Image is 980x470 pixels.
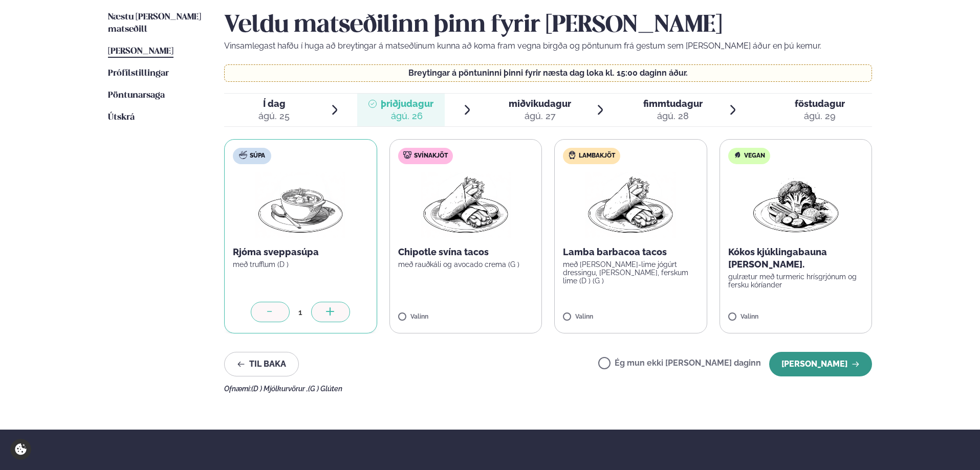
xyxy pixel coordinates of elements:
[258,98,290,110] span: Í dag
[563,246,699,258] p: Lamba barbacoa tacos
[585,172,676,238] img: Wraps.png
[108,46,173,58] a: [PERSON_NAME]
[728,246,864,271] p: Kókos kjúklingabauna [PERSON_NAME].
[233,246,368,258] p: Rjóma sveppasúpa
[108,111,135,124] a: Útskrá
[233,260,368,268] p: með trufflum (D )
[290,306,311,318] div: 1
[421,172,511,238] img: Wraps.png
[108,91,165,100] span: Pöntunarsaga
[579,152,615,160] span: Lambakjöt
[728,273,864,289] p: gulrætur með turmeric hrísgrjónum og fersku kóríander
[235,69,862,77] p: Breytingar á pöntuninni þinni fyrir næsta dag loka kl. 15:00 daginn áður.
[795,110,845,122] div: ágú. 29
[108,113,135,122] span: Útskrá
[108,11,204,36] a: Næstu [PERSON_NAME] matseðill
[10,439,31,460] a: Cookie settings
[643,98,703,109] span: fimmtudagur
[108,68,169,80] a: Prófílstillingar
[258,110,290,122] div: ágú. 25
[224,352,299,376] button: Til baka
[414,152,448,160] span: Svínakjöt
[381,98,433,109] span: þriðjudagur
[224,385,872,393] div: Ofnæmi:
[403,151,411,159] img: pork.svg
[108,13,201,34] span: Næstu [PERSON_NAME] matseðill
[108,89,165,102] a: Pöntunarsaga
[398,260,534,268] p: með rauðkáli og avocado crema (G )
[224,40,872,52] p: Vinsamlegast hafðu í huga að breytingar á matseðlinum kunna að koma fram vegna birgða og pöntunum...
[509,110,571,122] div: ágú. 27
[108,69,169,78] span: Prófílstillingar
[398,246,534,258] p: Chipotle svína tacos
[751,172,841,238] img: Vegan.png
[568,151,576,159] img: Lamb.svg
[108,47,173,56] span: [PERSON_NAME]
[224,11,872,40] h2: Veldu matseðilinn þinn fyrir [PERSON_NAME]
[308,385,342,393] span: (G ) Glúten
[733,151,742,159] img: Vegan.svg
[769,352,872,376] button: [PERSON_NAME]
[795,98,845,109] span: föstudagur
[251,385,308,393] span: (D ) Mjólkurvörur ,
[509,98,571,109] span: miðvikudagur
[643,110,703,122] div: ágú. 28
[744,152,765,160] span: Vegan
[239,151,247,159] img: soup.svg
[563,260,699,285] p: með [PERSON_NAME]-lime jógúrt dressingu, [PERSON_NAME], ferskum lime (D ) (G )
[381,110,433,122] div: ágú. 26
[255,172,345,238] img: Soup.png
[250,152,265,160] span: Súpa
